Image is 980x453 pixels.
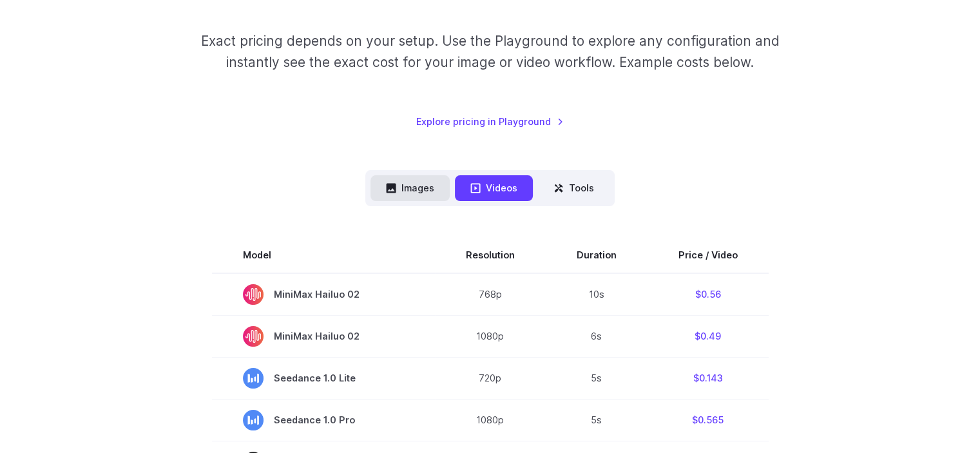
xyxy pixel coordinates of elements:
td: $0.49 [648,315,769,357]
td: 6s [546,315,648,357]
a: Explore pricing in Playground [416,114,564,129]
p: Exact pricing depends on your setup. Use the Playground to explore any configuration and instantl... [176,30,803,73]
span: MiniMax Hailuo 02 [243,326,404,347]
td: $0.56 [648,273,769,316]
td: 768p [435,273,546,316]
button: Tools [538,175,610,200]
td: 10s [546,273,648,316]
td: 1080p [435,399,546,441]
td: $0.565 [648,399,769,441]
th: Duration [546,237,648,273]
th: Model [212,237,435,273]
button: Videos [455,175,533,200]
td: 5s [546,357,648,399]
td: 720p [435,357,546,399]
span: Seedance 1.0 Lite [243,368,404,389]
td: $0.143 [648,357,769,399]
td: 5s [546,399,648,441]
button: Images [370,175,450,200]
td: 1080p [435,315,546,357]
th: Price / Video [648,237,769,273]
th: Resolution [435,237,546,273]
span: MiniMax Hailuo 02 [243,284,404,305]
span: Seedance 1.0 Pro [243,410,404,430]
